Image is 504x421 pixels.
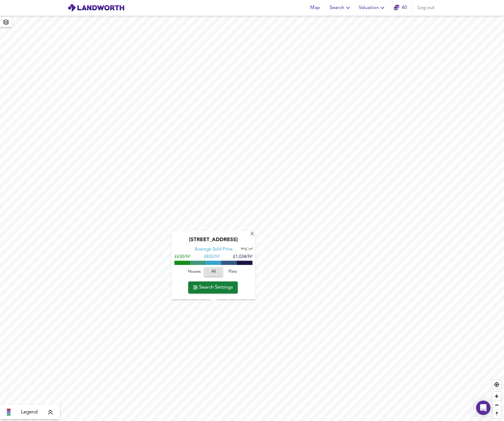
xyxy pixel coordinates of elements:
[492,410,501,418] span: Reset bearing to north
[394,4,407,12] a: 40
[204,255,220,259] span: £ 832/ft²
[188,281,238,293] button: Search Settings
[492,401,501,409] span: Zoom out
[225,268,241,275] span: Flats
[492,392,501,401] button: Zoom in
[308,4,322,12] span: Map
[492,409,501,418] button: Reset bearing to north
[250,232,255,237] div: X
[306,2,325,14] button: Map
[186,268,202,275] span: Houses
[207,268,220,275] span: All
[492,380,501,389] button: Find my location
[391,2,410,14] button: 40
[359,4,386,12] span: Valuation
[174,255,190,259] span: £630/ft²
[418,4,435,12] span: Log out
[204,267,223,277] button: All
[492,401,501,409] button: Zoom out
[327,2,354,14] button: Search
[241,247,244,251] span: ft²
[195,247,233,253] div: Average Sold Price
[223,267,242,277] button: Flats
[476,401,490,415] div: Open Intercom Messenger
[21,409,38,416] span: Legend
[174,237,252,247] div: [STREET_ADDRESS]
[67,3,125,12] img: logo
[249,247,253,251] span: m²
[415,2,437,14] button: Log out
[193,283,233,292] span: Search Settings
[356,2,388,14] button: Valuation
[233,255,252,259] span: £1,034/ft²
[185,267,204,277] button: Houses
[330,4,352,12] span: Search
